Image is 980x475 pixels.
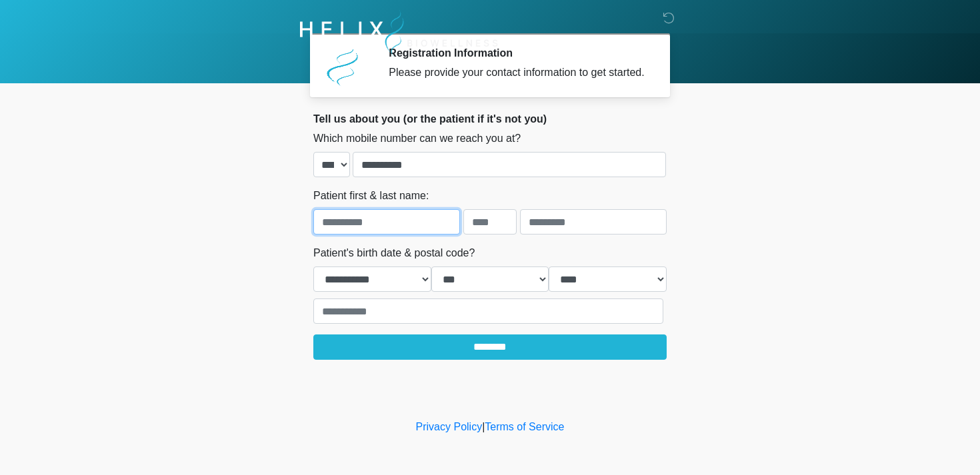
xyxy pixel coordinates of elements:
[300,10,498,57] img: Helix Biowellness Logo
[313,245,475,261] label: Patient's birth date & postal code?
[313,113,667,125] h2: Tell us about you (or the patient if it's not you)
[389,65,647,81] div: Please provide your contact information to get started.
[482,421,485,432] a: |
[313,188,429,204] label: Patient first & last name:
[416,421,483,432] a: Privacy Policy
[313,131,521,147] label: Which mobile number can we reach you at?
[485,421,564,432] a: Terms of Service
